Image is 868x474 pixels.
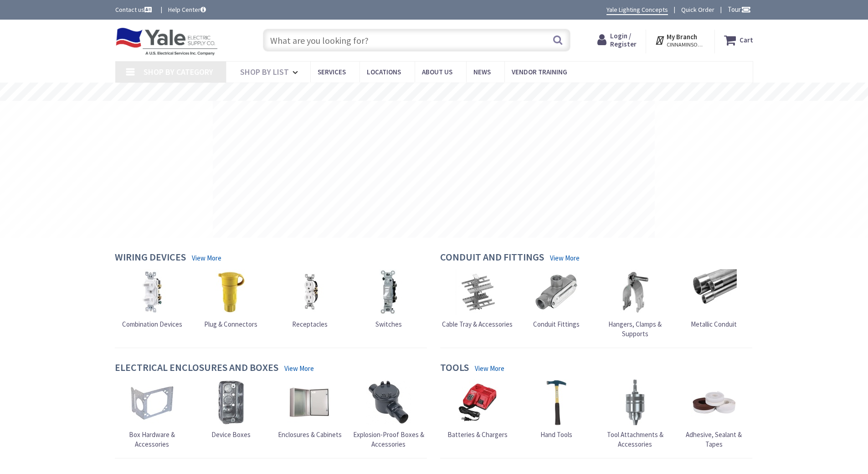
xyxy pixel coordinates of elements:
[366,269,411,329] a: Switches Switches
[612,269,658,315] img: Hangers, Clamps & Supports
[473,68,491,76] span: News
[115,27,218,56] img: Yale Electric Supply Co.
[728,5,751,14] span: Tour
[287,269,333,329] a: Receptacles Receptacles
[366,269,411,315] img: Switches
[115,362,278,375] h4: Electrical Enclosures and Boxes
[655,32,705,48] div: My Branch CINNAMINSON, [GEOGRAPHIC_DATA]
[240,67,289,77] span: Shop By List
[208,269,254,315] img: Plug & Connectors
[353,430,424,448] span: Explosion-Proof Boxes & Accessories
[691,380,737,425] img: Adhesive, Sealant & Tapes
[598,380,673,449] a: Tool Attachments & Accessories Tool Attachments & Accessories
[278,380,342,439] a: Enclosures & Cabinets Enclosures & Cabinets
[610,31,637,48] span: Login / Register
[366,380,411,425] img: Explosion-Proof Boxes & Accessories
[129,380,175,425] img: Box Hardware & Accessories
[292,320,328,328] span: Receptacles
[208,380,254,425] img: Device Boxes
[442,269,513,329] a: Cable Tray & Accessories Cable Tray & Accessories
[351,380,426,449] a: Explosion-Proof Boxes & Accessories Explosion-Proof Boxes & Accessories
[208,380,254,439] a: Device Boxes Device Boxes
[512,68,567,76] span: Vendor Training
[691,269,737,329] a: Metallic Conduit Metallic Conduit
[597,32,637,48] a: Login / Register
[144,67,213,77] span: Shop By Category
[540,430,572,439] span: Hand Tools
[287,269,333,315] img: Receptacles
[440,362,469,375] h4: Tools
[667,32,697,41] strong: My Branch
[204,269,257,329] a: Plug & Connectors Plug & Connectors
[367,68,401,76] span: Locations
[129,269,175,315] img: Combination Devices
[455,380,500,425] img: Batteries & Chargers
[129,430,175,448] span: Box Hardware & Accessories
[318,68,346,76] span: Services
[287,380,333,425] img: Enclosures & Cabinets
[447,380,508,439] a: Batteries & Chargers Batteries & Chargers
[115,380,190,449] a: Box Hardware & Accessories Box Hardware & Accessories
[598,269,673,339] a: Hangers, Clamps & Supports Hangers, Clamps & Supports
[284,364,314,373] a: View More
[115,5,154,14] a: Contact us
[534,380,579,439] a: Hand Tools Hand Tools
[691,269,737,315] img: Metallic Conduit
[475,364,504,373] a: View More
[115,251,186,265] h4: Wiring Devices
[442,320,513,328] span: Cable Tray & Accessories
[122,320,182,328] span: Combination Devices
[677,380,751,449] a: Adhesive, Sealant & Tapes Adhesive, Sealant & Tapes
[455,269,500,315] img: Cable Tray & Accessories
[534,269,579,315] img: Conduit Fittings
[691,320,737,328] span: Metallic Conduit
[192,253,221,263] a: View More
[204,320,257,328] span: Plug & Connectors
[607,430,663,448] span: Tool Attachments & Accessories
[211,430,251,439] span: Device Boxes
[263,29,570,52] input: What are you looking for?
[550,253,580,263] a: View More
[447,430,508,439] span: Batteries & Chargers
[278,430,342,439] span: Enclosures & Cabinets
[122,269,182,329] a: Combination Devices Combination Devices
[667,41,705,48] span: CINNAMINSON, [GEOGRAPHIC_DATA]
[606,5,668,15] a: Yale Lighting Concepts
[612,380,658,425] img: Tool Attachments & Accessories
[533,269,580,329] a: Conduit Fittings Conduit Fittings
[724,32,753,48] a: Cart
[375,320,402,328] span: Switches
[686,430,742,448] span: Adhesive, Sealant & Tapes
[440,251,544,265] h4: Conduit and Fittings
[608,320,662,338] span: Hangers, Clamps & Supports
[740,32,753,48] strong: Cart
[681,5,714,14] a: Quick Order
[168,5,206,14] a: Help Center
[533,320,580,328] span: Conduit Fittings
[422,68,452,76] span: About Us
[534,380,579,425] img: Hand Tools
